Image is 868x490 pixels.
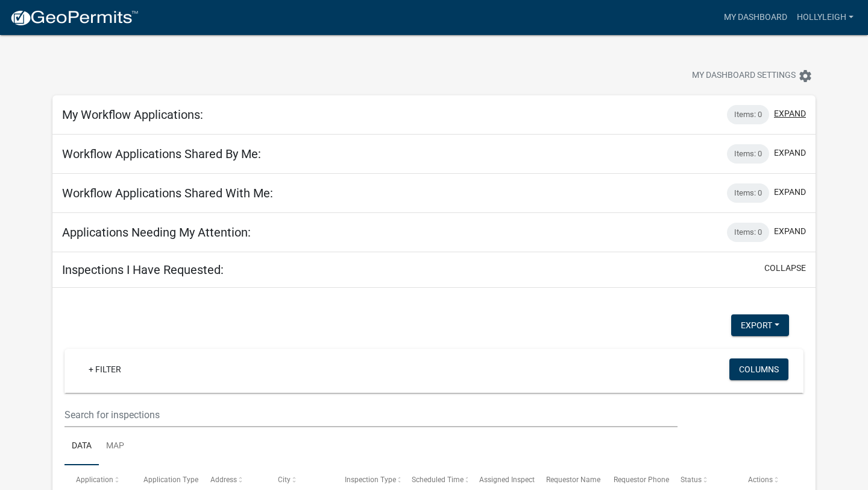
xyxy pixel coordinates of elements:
div: Items: 0 [727,183,769,203]
i: settings [798,69,813,83]
span: Address [210,476,237,484]
button: expand [774,225,806,238]
a: Data [64,427,99,466]
a: HollyLeigh [792,6,858,29]
div: Items: 0 [727,223,769,242]
button: Export [731,314,789,336]
button: My Dashboard Settingssettings [682,64,822,87]
button: expand [774,186,806,199]
span: Requestor Name [546,476,600,484]
div: Items: 0 [727,105,769,124]
button: expand [774,107,806,120]
span: My Dashboard Settings [692,69,796,83]
h5: Applications Needing My Attention: [62,225,251,240]
h5: My Workflow Applications: [62,107,203,122]
div: Items: 0 [727,144,769,164]
button: collapse [764,262,806,275]
span: Actions [748,476,773,484]
h5: Workflow Applications Shared By Me: [62,147,261,161]
h5: Inspections I Have Requested: [62,262,224,277]
span: Assigned Inspector [479,476,541,484]
span: Requestor Phone [614,476,669,484]
span: City [278,476,291,484]
a: + Filter [79,358,131,380]
button: expand [774,147,806,159]
button: Columns [729,358,788,380]
h5: Workflow Applications Shared With Me: [62,186,273,200]
span: Status [681,476,702,484]
input: Search for inspections [64,402,678,427]
a: My Dashboard [719,6,792,29]
a: Map [99,427,131,466]
span: Application Type [143,476,198,484]
span: Inspection Type [345,476,396,484]
span: Application [76,476,113,484]
span: Scheduled Time [412,476,464,484]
